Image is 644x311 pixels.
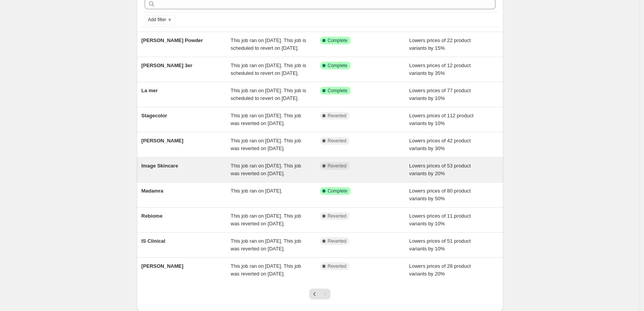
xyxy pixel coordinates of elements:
span: Reverted [328,113,347,119]
span: IS Clinical [142,238,165,244]
span: Complete [328,63,347,69]
span: Rebiome [142,213,163,219]
button: Add filter [145,15,175,24]
span: This job ran on [DATE]. This job was reverted on [DATE]. [231,138,301,151]
span: Add filter [148,17,166,23]
span: Complete [328,88,347,94]
span: Lowers prices of 51 product variants by 10% [409,238,471,252]
span: This job ran on [DATE]. This job was reverted on [DATE]. [231,113,301,126]
span: This job ran on [DATE]. [231,188,282,194]
span: [PERSON_NAME] [142,138,184,144]
span: Complete [328,37,347,44]
span: Reverted [328,213,347,219]
span: [PERSON_NAME] Powder [142,37,203,43]
span: This job ran on [DATE]. This job was reverted on [DATE]. [231,163,301,176]
span: This job ran on [DATE]. This job is scheduled to revert on [DATE]. [231,88,306,101]
span: Lowers prices of 28 product variants by 20% [409,263,471,277]
span: Lowers prices of 112 product variants by 10% [409,113,474,126]
span: This job ran on [DATE]. This job is scheduled to revert on [DATE]. [231,63,306,76]
span: Lowers prices of 42 product variants by 30% [409,138,471,151]
span: This job ran on [DATE]. This job was reverted on [DATE]. [231,238,301,252]
span: This job ran on [DATE]. This job was reverted on [DATE]. [231,263,301,277]
span: Stagecolor [142,113,167,118]
span: Reverted [328,238,347,244]
span: Complete [328,188,347,194]
span: Lowers prices of 22 product variants by 15% [409,37,471,51]
span: This job ran on [DATE]. This job was reverted on [DATE]. [231,213,301,226]
span: This job ran on [DATE]. This job is scheduled to revert on [DATE]. [231,37,306,51]
span: Lowers prices of 12 product variants by 35% [409,63,471,76]
span: Madamra [142,188,164,194]
span: [PERSON_NAME] 3er [142,63,192,68]
span: Lowers prices of 11 product variants by 10% [409,213,471,226]
span: Reverted [328,263,347,269]
span: Reverted [328,163,347,169]
span: [PERSON_NAME] [142,263,184,269]
span: Lowers prices of 80 product variants by 50% [409,188,471,201]
span: Lowers prices of 53 product variants by 20% [409,163,471,176]
span: Image Skincare [142,163,178,169]
span: Reverted [328,138,347,144]
button: Previous [309,289,320,299]
span: Lowers prices of 77 product variants by 10% [409,88,471,101]
span: La mer [142,88,158,93]
nav: Pagination [309,289,330,299]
